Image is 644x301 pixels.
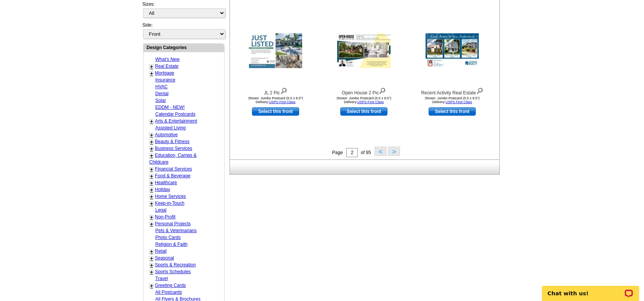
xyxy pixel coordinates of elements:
a: + [150,118,153,124]
a: Assisted Living [155,125,186,131]
img: JL 2 Pic [249,33,302,68]
a: Calendar Postcards [155,111,195,117]
a: Pets & Veterinarians [155,228,197,233]
a: + [150,139,153,145]
a: + [150,221,153,227]
a: Holiday [155,187,170,192]
a: Arts & Entertainment [155,118,197,124]
img: Recent Activity Real Estate [426,33,479,68]
a: Sports Schedules [155,269,191,274]
a: Greeting Cards [155,283,186,288]
img: view design details [476,86,483,94]
button: < [375,147,387,156]
a: Retail [155,248,167,254]
a: Keep-in-Touch [155,201,184,206]
div: Sizes: [142,1,225,22]
a: Photo Cards [155,235,181,240]
a: + [150,255,153,261]
a: Education, Camps & Childcare [149,153,196,165]
span: Page [332,150,343,155]
a: + [150,70,153,76]
img: view design details [280,86,287,94]
a: Religion & Faith [155,242,188,247]
span: of 95 [361,150,371,155]
button: > [388,147,400,156]
a: USPS First Class [269,100,296,104]
a: use this design [429,107,476,116]
img: Open House 2 Pic [337,33,391,68]
a: Insurance [155,77,175,83]
a: + [150,132,153,138]
a: Solar [155,98,166,103]
a: Business Services [155,146,192,151]
a: USPS First Class [446,100,472,104]
a: + [150,173,153,179]
div: Open House 2 Pic [322,86,406,96]
div: Shown: Jumbo Postcard (5.5 x 8.5") Delivery: [322,96,406,104]
a: HVAC [155,84,167,89]
div: Design Categories [143,44,224,51]
a: What's New [155,57,180,62]
a: Dental [155,91,169,96]
a: + [150,283,153,289]
a: use this design [340,107,387,116]
a: + [150,214,153,220]
a: EDDM - NEW! [155,105,185,110]
iframe: LiveChat chat widget [537,277,644,301]
a: + [150,64,153,70]
a: Food & Beverage [155,173,190,178]
a: Mortgage [155,70,174,76]
a: + [150,194,153,200]
a: Travel [155,276,168,281]
a: use this design [252,107,299,116]
a: + [150,187,153,193]
a: USPS First Class [357,100,384,104]
a: + [150,269,153,275]
div: Shown: Jumbo Postcard (5.5 x 8.5") Delivery: [410,96,494,104]
div: Recent Activity Real Estate [410,86,494,96]
a: + [150,166,153,172]
a: Real Estate [155,64,179,69]
a: Healthcare [155,180,177,185]
a: Automotive [155,132,178,137]
a: Personal Projects [155,221,191,226]
a: Beauty & Fitness [155,139,190,144]
a: Legal [155,207,166,213]
a: Seasonal [155,255,174,261]
a: + [150,153,153,159]
a: + [150,201,153,207]
a: Non-Profit [155,214,175,220]
div: Shown: Jumbo Postcard (5.5 x 8.5") Delivery: [234,96,317,104]
a: + [150,262,153,268]
a: + [150,180,153,186]
img: view design details [379,86,386,94]
a: + [150,146,153,152]
a: Financial Services [155,166,192,172]
a: Home Services [155,194,186,199]
a: Sports & Recreation [155,262,196,268]
div: JL 2 Pic [234,86,317,96]
a: All Postcards [155,290,182,295]
a: + [150,248,153,255]
div: Side: [142,22,225,40]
